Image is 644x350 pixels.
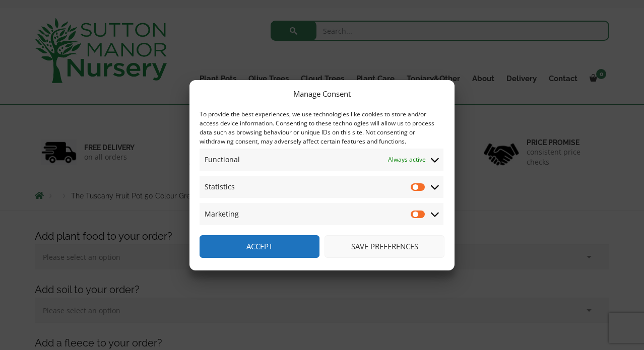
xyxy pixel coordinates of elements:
span: Statistics [205,181,235,193]
button: Accept [200,235,319,258]
summary: Marketing [200,203,443,225]
span: Always active [388,154,426,166]
span: Marketing [205,208,239,220]
span: Functional [205,154,240,166]
div: Manage Consent [293,88,351,100]
button: Save preferences [325,235,444,258]
summary: Functional Always active [200,149,443,171]
div: To provide the best experiences, we use technologies like cookies to store and/or access device i... [200,110,443,146]
summary: Statistics [200,176,443,198]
